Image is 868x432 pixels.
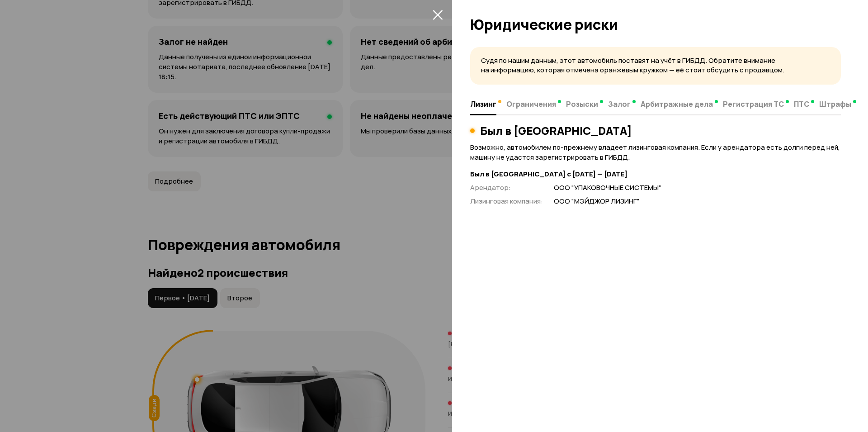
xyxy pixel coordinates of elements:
[566,100,598,109] span: Розыски
[480,124,632,137] h3: Был в [GEOGRAPHIC_DATA]
[819,100,851,109] span: Штрафы
[470,196,543,206] p: Лизинговая компания :
[506,100,556,109] span: Ограничения
[554,197,841,206] p: ООО "МЭЙДЖОР ЛИЗИНГ"
[723,100,784,109] span: Регистрация ТС
[481,56,784,75] span: Судя по нашим данным, этот автомобиль поставят на учёт в ГИБДД. Обратите внимание на информацию, ...
[470,100,496,109] span: Лизинг
[554,183,841,193] p: ООО "УПАКОВОЧНЫЕ СИСТЕМЫ"
[641,100,713,109] span: Арбитражные дела
[470,142,841,162] p: Возможно, автомобилем по-прежнему владеет лизинговая компания. Если у арендатора есть долги перед...
[470,170,841,179] strong: Был в [GEOGRAPHIC_DATA] с [DATE] — [DATE]
[608,100,631,109] span: Залог
[470,183,543,193] p: Арендатор :
[794,100,809,109] span: ПТС
[430,7,445,22] button: закрыть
